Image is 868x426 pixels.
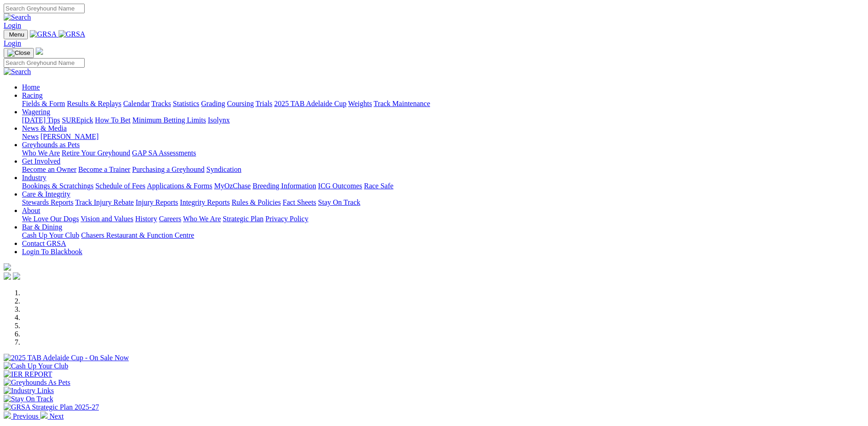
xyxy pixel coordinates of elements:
[4,395,53,403] img: Stay On Track
[22,182,93,190] a: Bookings & Scratchings
[7,49,30,57] img: Close
[81,215,133,223] a: Vision and Values
[22,223,62,231] a: Bar & Dining
[22,157,60,165] a: Get Involved
[4,412,40,420] a: Previous
[22,124,67,132] a: News & Media
[4,13,31,21] img: Search
[22,231,79,239] a: Cash Up Your Club
[265,215,308,223] a: Privacy Policy
[62,116,93,124] a: SUREpick
[59,30,86,38] img: GRSA
[40,412,64,420] a: Next
[135,198,178,206] a: Injury Reports
[67,100,121,107] a: Results & Replays
[151,100,171,107] a: Tracks
[22,215,79,223] a: We Love Our Dogs
[4,48,34,58] button: Toggle navigation
[206,165,241,173] a: Syndication
[132,165,205,173] a: Purchasing a Greyhound
[4,39,21,47] a: Login
[223,215,264,223] a: Strategic Plan
[4,403,99,411] img: GRSA Strategic Plan 2025-27
[22,165,864,174] div: Get Involved
[4,378,70,387] img: Greyhounds As Pets
[348,100,372,107] a: Weights
[4,272,11,280] img: facebook.svg
[159,215,181,223] a: Careers
[22,133,864,141] div: News & Media
[4,21,21,29] a: Login
[22,165,76,173] a: Become an Owner
[318,182,362,190] a: ICG Outcomes
[22,100,65,107] a: Fields & Form
[95,182,145,190] a: Schedule of Fees
[95,116,131,124] a: How To Bet
[4,354,129,362] img: 2025 TAB Adelaide Cup - On Sale Now
[62,149,130,157] a: Retire Your Greyhound
[22,248,82,256] a: Login To Blackbook
[22,231,864,240] div: Bar & Dining
[4,4,85,13] input: Search
[283,198,316,206] a: Fact Sheets
[364,182,393,190] a: Race Safe
[374,100,430,107] a: Track Maintenance
[22,198,73,206] a: Stewards Reports
[22,215,864,223] div: About
[22,133,38,140] a: News
[22,83,40,91] a: Home
[78,165,130,173] a: Become a Trainer
[4,30,28,39] button: Toggle navigation
[22,198,864,207] div: Care & Integrity
[22,182,864,190] div: Industry
[4,263,11,271] img: logo-grsa-white.png
[22,116,60,124] a: [DATE] Tips
[208,116,230,124] a: Isolynx
[4,411,11,419] img: chevron-left-pager-white.svg
[318,198,360,206] a: Stay On Track
[22,141,80,149] a: Greyhounds as Pets
[22,149,864,157] div: Greyhounds as Pets
[81,231,194,239] a: Chasers Restaurant & Function Centre
[22,240,66,247] a: Contact GRSA
[75,198,134,206] a: Track Injury Rebate
[180,198,230,206] a: Integrity Reports
[22,174,46,181] a: Industry
[9,31,24,38] span: Menu
[13,272,20,280] img: twitter.svg
[232,198,281,206] a: Rules & Policies
[253,182,316,190] a: Breeding Information
[4,58,85,68] input: Search
[183,215,221,223] a: Who We Are
[214,182,251,190] a: MyOzChase
[132,116,206,124] a: Minimum Betting Limits
[132,149,196,157] a: GAP SA Assessments
[13,412,38,420] span: Previous
[274,100,346,107] a: 2025 TAB Adelaide Cup
[147,182,212,190] a: Applications & Forms
[4,370,52,378] img: IER REPORT
[173,100,199,107] a: Statistics
[255,100,272,107] a: Trials
[135,215,157,223] a: History
[40,411,48,419] img: chevron-right-pager-white.svg
[4,362,68,370] img: Cash Up Your Club
[22,190,70,198] a: Care & Integrity
[22,207,40,214] a: About
[49,412,64,420] span: Next
[36,48,43,55] img: logo-grsa-white.png
[201,100,225,107] a: Grading
[227,100,254,107] a: Coursing
[22,116,864,124] div: Wagering
[22,100,864,108] div: Racing
[22,91,43,99] a: Racing
[22,108,50,116] a: Wagering
[4,68,31,76] img: Search
[30,30,57,38] img: GRSA
[123,100,150,107] a: Calendar
[22,149,60,157] a: Who We Are
[4,387,54,395] img: Industry Links
[40,133,98,140] a: [PERSON_NAME]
